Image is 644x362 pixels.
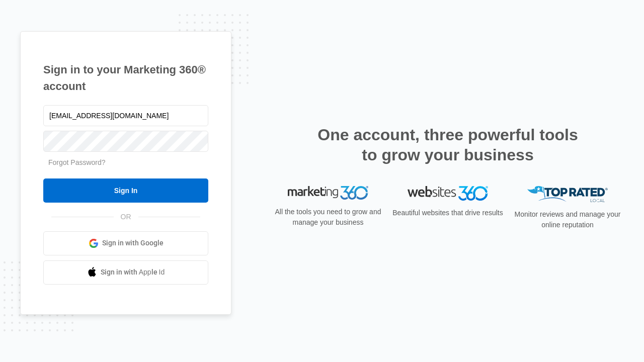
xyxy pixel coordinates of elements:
[43,231,208,255] a: Sign in with Google
[391,208,504,218] p: Beautiful websites that drive results
[527,186,608,203] img: Top Rated Local
[114,212,138,222] span: OR
[408,186,488,201] img: Websites 360
[43,61,208,95] h1: Sign in to your Marketing 360® account
[314,125,581,165] h2: One account, three powerful tools to grow your business
[288,186,368,200] img: Marketing 360
[272,207,384,228] p: All the tools you need to grow and manage your business
[511,209,624,230] p: Monitor reviews and manage your online reputation
[43,105,208,126] input: Email
[101,267,165,278] span: Sign in with Apple Id
[43,260,208,285] a: Sign in with Apple Id
[43,178,208,203] input: Sign In
[102,238,164,248] span: Sign in with Google
[48,158,106,166] a: Forgot Password?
